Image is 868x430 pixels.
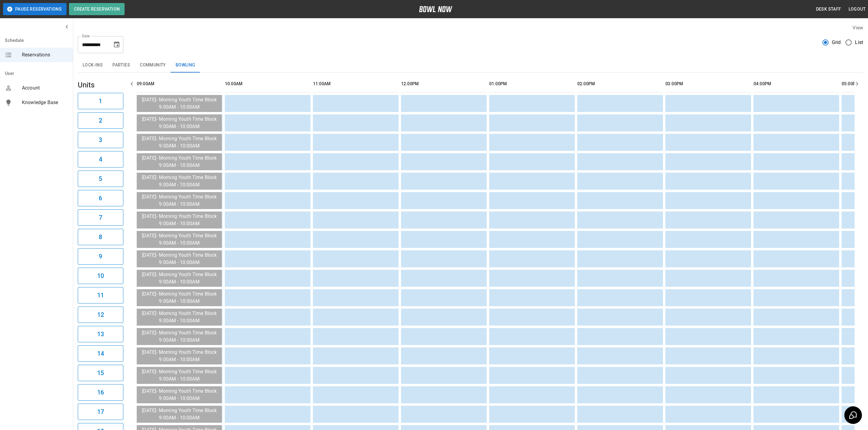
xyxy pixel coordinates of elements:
h6: 10 [97,271,104,281]
img: logo [419,6,452,12]
th: 11:00AM [313,75,399,93]
button: Parties [108,58,135,73]
h6: 12 [97,310,104,320]
button: 3 [78,132,123,148]
h6: 6 [99,193,102,203]
button: 15 [78,365,123,381]
button: 5 [78,171,123,187]
button: Lock-ins [78,58,108,73]
button: Community [135,58,171,73]
h6: 9 [99,252,102,261]
button: 14 [78,345,123,362]
button: Pause Reservations [3,3,67,15]
th: 09:00AM [137,75,222,93]
button: 4 [78,151,123,168]
button: 16 [78,384,123,401]
button: 10 [78,268,123,284]
span: Account [22,84,68,92]
span: List [855,39,863,46]
h6: 8 [99,232,102,242]
button: Logout [846,4,868,15]
span: Knowledge Base [22,99,68,106]
button: 12 [78,306,123,323]
button: Choose date, selected date is Sep 20, 2025 [111,39,123,51]
button: Create Reservation [69,3,125,15]
button: 9 [78,248,123,265]
button: 11 [78,287,123,303]
h6: 4 [99,154,102,164]
h6: 17 [97,407,104,417]
button: 6 [78,190,123,206]
button: 13 [78,326,123,342]
h6: 7 [99,213,102,222]
h6: 11 [97,290,104,300]
button: 2 [78,112,123,129]
h6: 16 [97,388,104,397]
label: View [853,25,863,31]
h5: Units [78,80,123,90]
h6: 15 [97,368,104,378]
button: 17 [78,404,123,420]
th: 10:00AM [225,75,310,93]
h6: 14 [97,349,104,358]
h6: 5 [99,174,102,184]
button: 1 [78,93,123,109]
h6: 1 [99,96,102,106]
span: Grid [832,39,841,46]
h6: 13 [97,329,104,339]
h6: 2 [99,116,102,125]
button: 8 [78,229,123,245]
button: Desk Staff [814,4,844,15]
h6: 3 [99,135,102,145]
span: Reservations [22,51,68,59]
th: 12:00PM [401,75,487,93]
button: Bowling [171,58,200,73]
div: inventory tabs [78,58,863,73]
button: 7 [78,209,123,226]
